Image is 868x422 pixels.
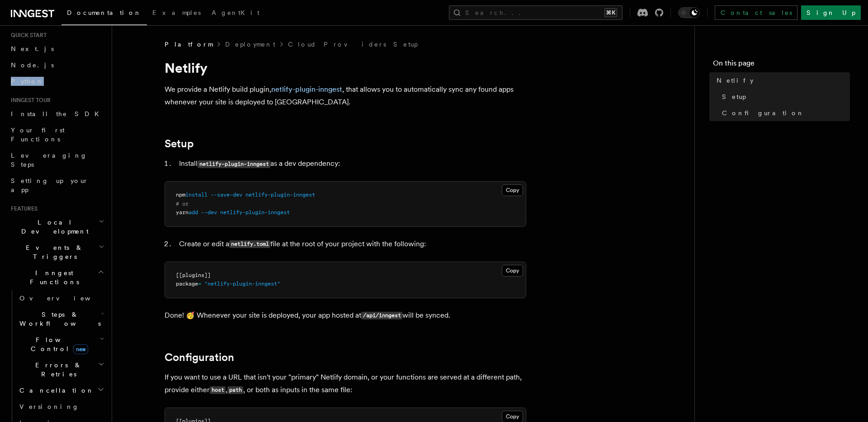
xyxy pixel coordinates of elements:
[11,61,54,69] span: Node.js
[11,45,54,52] span: Next.js
[198,281,201,287] span: =
[7,97,51,104] span: Inngest tour
[176,238,526,251] li: Create or edit a file at the root of your project with the following:
[11,152,87,168] span: Leveraging Steps
[7,32,47,39] span: Quick start
[718,89,850,105] a: Setup
[16,290,106,306] a: Overview
[204,281,280,287] span: "netlify-plugin-inngest"
[288,40,418,49] a: Cloud Providers Setup
[185,192,208,198] span: install
[718,105,850,121] a: Configuration
[713,58,850,72] h4: On this page
[176,272,211,278] span: [[plugins]]
[11,78,44,85] span: Python
[19,295,113,302] span: Overview
[7,205,38,212] span: Features
[502,184,523,196] button: Copy
[61,3,147,25] a: Documentation
[7,147,106,173] a: Leveraging Steps
[7,265,106,290] button: Inngest Functions
[7,268,98,286] span: Inngest Functions
[722,108,804,117] span: Configuration
[198,160,270,168] code: netlify-plugin-inngest
[176,192,185,198] span: npm
[165,309,526,322] p: Done! 🥳 Whenever your site is deployed, your app hosted at will be synced.
[16,399,106,415] a: Versioning
[11,177,89,193] span: Setting up your app
[7,173,106,198] a: Setting up your app
[210,386,226,394] code: host
[11,127,65,143] span: Your first Functions
[7,73,106,89] a: Python
[165,83,526,108] p: We provide a Netlify build plugin, , that allows you to automatically sync any found apps wheneve...
[229,240,270,248] code: netlify.toml
[165,40,212,49] span: Platform
[801,5,861,20] a: Sign Up
[16,306,106,332] button: Steps & Workflows
[361,312,402,319] code: /api/inngest
[212,9,259,16] span: AgentKit
[16,332,106,357] button: Flow Controlnew
[722,92,746,101] span: Setup
[715,5,797,20] a: Contact sales
[73,344,88,354] span: new
[227,386,243,394] code: path
[678,7,700,18] button: Toggle dark mode
[211,192,242,198] span: --save-dev
[176,201,189,207] span: # or
[16,386,94,395] span: Cancellation
[502,265,523,277] button: Copy
[176,209,189,216] span: yarn
[16,310,101,328] span: Steps & Workflows
[713,72,850,89] a: Netlify
[16,382,106,399] button: Cancellation
[7,214,106,239] button: Local Development
[449,5,623,20] button: Search...⌘K
[7,41,106,57] a: Next.js
[220,209,290,216] span: netlify-plugin-inngest
[11,110,104,117] span: Install the SDK
[165,351,234,364] a: Configuration
[7,243,99,261] span: Events & Triggers
[176,157,526,170] li: Install as a dev dependency:
[189,209,198,216] span: add
[165,137,194,150] a: Setup
[165,371,526,397] p: If you want to use a URL that isn't your "primary" Netlify domain, or your functions are served a...
[16,357,106,382] button: Errors & Retries
[604,8,617,17] kbd: ⌘K
[19,403,79,410] span: Versioning
[717,76,754,85] span: Netlify
[147,3,206,24] a: Examples
[201,209,217,216] span: --dev
[225,40,275,49] a: Deployment
[271,85,342,94] a: netlify-plugin-inngest
[7,57,106,73] a: Node.js
[152,9,201,16] span: Examples
[67,9,142,16] span: Documentation
[245,192,315,198] span: netlify-plugin-inngest
[7,122,106,147] a: Your first Functions
[176,281,198,287] span: package
[16,335,99,353] span: Flow Control
[165,60,526,76] h1: Netlify
[7,239,106,265] button: Events & Triggers
[7,218,99,236] span: Local Development
[16,361,98,379] span: Errors & Retries
[7,106,106,122] a: Install the SDK
[206,3,265,24] a: AgentKit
